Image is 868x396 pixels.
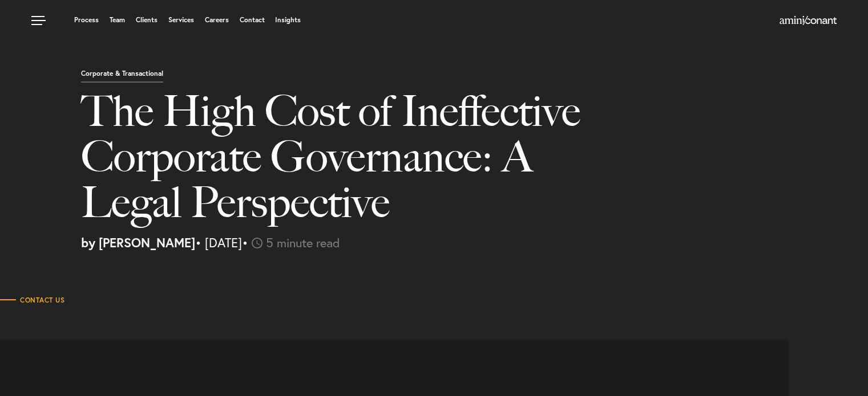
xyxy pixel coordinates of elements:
a: Contact [239,17,264,23]
a: Process [74,17,99,23]
a: Insights [275,17,301,23]
p: • [DATE] [81,236,859,249]
strong: by [PERSON_NAME] [81,234,195,251]
span: • [242,234,248,251]
a: Home [780,17,837,26]
a: Careers [205,17,229,23]
span: 5 minute read [266,234,340,251]
img: Amini & Conant [780,16,837,25]
a: Services [168,17,194,23]
img: icon-time-light.svg [252,238,263,248]
h1: The High Cost of Ineffective Corporate Governance: A Legal Perspective [81,88,626,236]
a: Team [110,17,125,23]
p: Corporate & Transactional [81,70,163,83]
a: Clients [136,17,158,23]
